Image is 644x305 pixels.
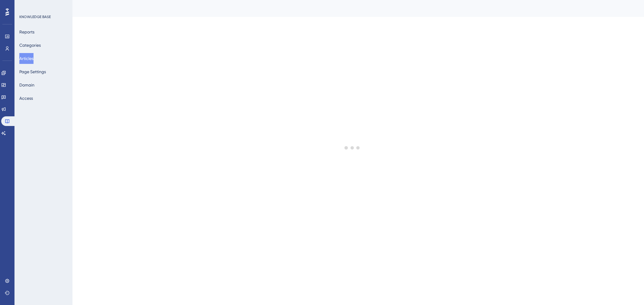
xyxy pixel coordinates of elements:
[19,40,41,51] button: Categories
[19,27,34,37] button: Reports
[19,80,34,90] button: Domain
[19,53,34,64] button: Articles
[19,66,46,77] button: Page Settings
[19,93,33,104] button: Access
[19,14,51,19] div: KNOWLEDGE BASE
